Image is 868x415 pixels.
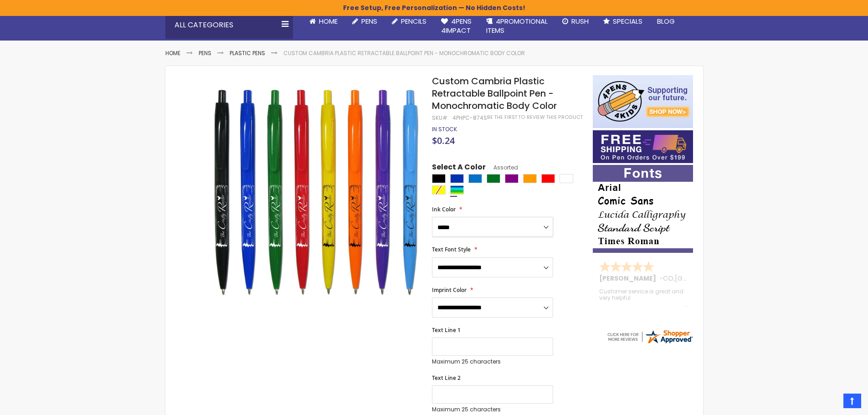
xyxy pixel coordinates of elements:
[843,394,861,408] a: Top
[302,11,345,31] a: Home
[468,174,482,183] div: Blue Light
[596,11,650,31] a: Specials
[361,16,377,26] span: Pens
[593,75,693,128] img: 4pens 4 kids
[541,174,555,183] div: Red
[650,11,682,31] a: Blog
[432,246,471,253] span: Text Font Style
[560,174,573,183] div: White
[486,164,518,171] span: Assorted
[432,134,455,147] span: $0.24
[487,114,583,121] a: Be the first to review this product
[432,358,553,365] p: Maximum 25 characters
[479,11,555,41] a: 4PROMOTIONALITEMS
[434,11,479,41] a: 4Pens4impact
[487,174,500,183] div: Green
[450,174,464,183] div: Blue
[613,16,642,26] span: Specials
[593,130,693,163] img: Free shipping on orders over $199
[432,114,449,122] strong: SKU
[432,162,486,174] span: Select A Color
[675,274,742,283] span: [GEOGRAPHIC_DATA]
[486,16,548,35] span: 4PROMOTIONAL ITEMS
[441,16,472,35] span: 4Pens 4impact
[555,11,596,31] a: Rush
[659,274,742,283] span: - ,
[505,174,519,183] div: Purple
[165,11,293,39] div: All Categories
[432,126,457,133] div: Availability
[432,406,553,413] p: Maximum 25 characters
[432,374,461,382] span: Text Line 2
[432,205,456,213] span: Ink Color
[345,11,385,31] a: Pens
[230,49,265,57] a: Plastic Pens
[452,114,487,122] div: 4PHPC-874S
[432,125,457,133] span: In stock
[599,288,688,308] div: Customer service is great and very helpful
[432,286,467,294] span: Imprint Color
[606,328,693,345] img: 4pens.com widget logo
[401,16,426,26] span: Pencils
[385,11,434,31] a: Pencils
[432,75,557,112] span: Custom Cambria Plastic Retractable Ballpoint Pen - Monochromatic Body Color
[606,339,693,347] a: 4pens.com certificate URL
[599,274,659,283] span: [PERSON_NAME]
[450,185,464,195] div: Assorted
[663,274,673,283] span: CO
[657,16,675,26] span: Blog
[212,88,420,297] img: image_3_1.jpg
[523,174,537,183] div: Orange
[199,49,211,57] a: Pens
[432,174,446,183] div: Black
[571,16,589,26] span: Rush
[432,326,461,334] span: Text Line 1
[319,16,338,26] span: Home
[283,50,525,57] li: Custom Cambria Plastic Retractable Ballpoint Pen - Monochromatic Body Color
[165,49,180,57] a: Home
[593,165,693,253] img: font-personalization-examples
